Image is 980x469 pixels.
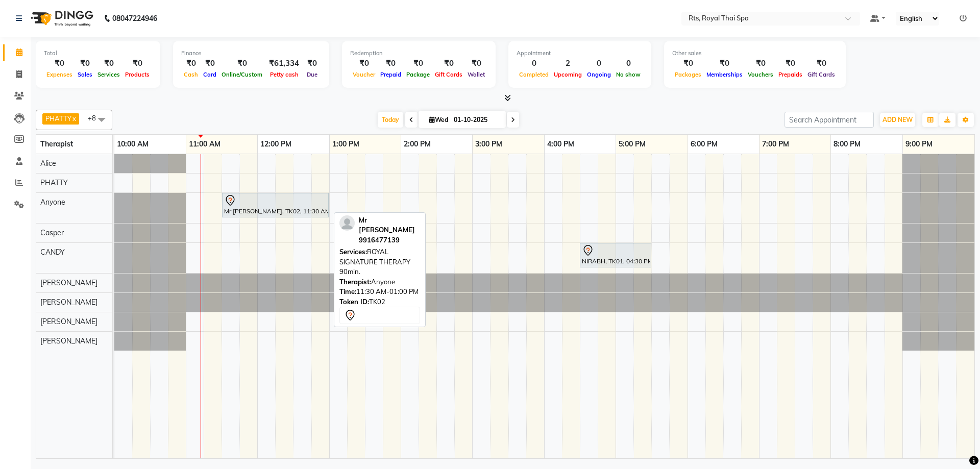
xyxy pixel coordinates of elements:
div: Anyone [339,277,420,287]
span: Packages [672,71,704,78]
div: 2 [551,58,584,69]
div: 0 [614,58,643,69]
div: Other sales [672,49,838,58]
span: Card [201,71,219,78]
div: TK02 [339,297,420,307]
span: Casper [40,228,64,237]
span: Alice [40,159,56,168]
span: +8 [88,114,104,122]
span: Completed [517,71,551,78]
div: 0 [517,58,551,69]
div: ₹0 [805,58,838,69]
a: x [71,114,76,122]
span: Sales [75,71,95,78]
span: Ongoing [584,71,614,78]
div: ₹0 [404,58,432,69]
span: Cash [181,71,201,78]
span: Vouchers [745,71,776,78]
div: ₹0 [745,58,776,69]
span: Time: [339,287,356,295]
span: ROYAL SIGNATURE THERAPY 90min. [339,248,410,276]
div: Total [44,49,152,58]
span: Prepaid [378,71,404,78]
span: Expenses [44,71,75,78]
span: Package [404,71,432,78]
div: ₹0 [95,58,122,69]
div: 0 [584,58,614,69]
a: 12:00 PM [258,137,294,152]
a: 5:00 PM [616,137,648,152]
span: Wallet [465,71,487,78]
a: 8:00 PM [831,137,863,152]
span: Upcoming [551,71,584,78]
span: Wed [427,116,451,124]
div: ₹0 [303,58,321,69]
div: ₹0 [672,58,704,69]
a: 6:00 PM [688,137,720,152]
a: 1:00 PM [330,137,362,152]
span: Mr [PERSON_NAME] [359,216,415,234]
div: ₹0 [432,58,465,69]
span: Anyone [40,198,65,207]
a: 2:00 PM [401,137,433,152]
div: ₹0 [75,58,95,69]
div: 11:30 AM-01:00 PM [339,287,420,297]
span: Online/Custom [219,71,265,78]
a: 9:00 PM [903,137,935,152]
a: 4:00 PM [545,137,577,152]
div: ₹0 [378,58,404,69]
span: Memberships [704,71,745,78]
div: NIRABH, TK01, 04:30 PM-05:30 PM, ROYAL SIGNATURE THERAPY 60min. [581,244,650,266]
span: Gift Cards [805,71,838,78]
input: 2025-10-01 [451,112,502,128]
div: ₹0 [181,58,201,69]
span: No show [614,71,643,78]
div: ₹0 [704,58,745,69]
a: 3:00 PM [473,137,505,152]
span: Due [304,71,320,78]
span: Services [95,71,122,78]
span: Prepaids [776,71,805,78]
div: ₹0 [465,58,487,69]
div: ₹61,334 [265,58,303,69]
b: 08047224946 [112,4,157,33]
div: 9916477139 [359,235,420,245]
span: Token ID: [339,298,369,306]
a: 11:00 AM [186,137,223,152]
div: Appointment [517,49,643,58]
span: Petty cash [267,71,301,78]
span: Services: [339,248,367,256]
div: Mr [PERSON_NAME], TK02, 11:30 AM-01:00 PM, ROYAL SIGNATURE THERAPY 90min. [223,194,328,216]
img: profile [339,215,355,231]
div: ₹0 [44,58,75,69]
div: Finance [181,49,321,58]
span: Gift Cards [432,71,465,78]
span: Voucher [350,71,378,78]
span: [PERSON_NAME] [40,336,97,345]
span: [PERSON_NAME] [40,298,97,307]
span: Therapist: [339,278,371,286]
span: Therapist [40,139,73,149]
div: Redemption [350,49,487,58]
span: Today [378,112,403,128]
div: ₹0 [776,58,805,69]
div: ₹0 [122,58,152,69]
span: ADD NEW [883,116,913,124]
input: Search Appointment [785,112,874,128]
div: ₹0 [219,58,265,69]
span: Products [122,71,152,78]
span: PHATTY [45,114,71,122]
span: PHATTY [40,178,68,187]
span: [PERSON_NAME] [40,317,97,326]
span: CANDY [40,248,65,257]
div: ₹0 [201,58,219,69]
div: ₹0 [350,58,378,69]
span: [PERSON_NAME] [40,278,97,287]
a: 7:00 PM [759,137,792,152]
a: 10:00 AM [114,137,151,152]
img: logo [26,4,96,33]
button: ADD NEW [880,113,915,127]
